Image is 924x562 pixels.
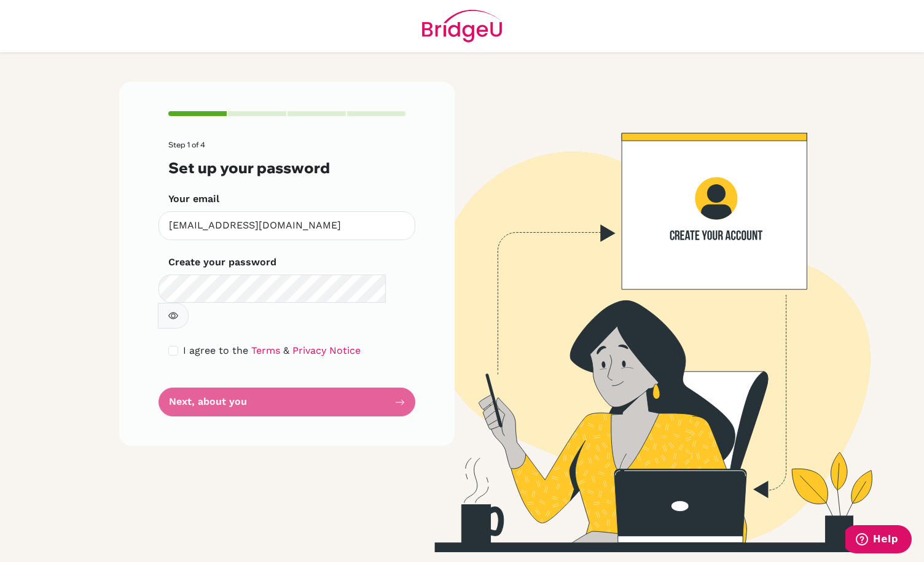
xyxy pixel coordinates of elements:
h3: Set up your password [168,159,405,177]
label: Create your password [168,255,276,270]
label: Your email [168,192,219,206]
span: I agree to the [183,345,248,356]
input: Insert your email* [159,211,415,240]
span: & [283,345,289,356]
span: Step 1 of 4 [168,140,205,149]
iframe: Opens a widget where you can find more information [845,525,912,556]
a: Terms [251,345,280,356]
a: Privacy Notice [292,345,361,356]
